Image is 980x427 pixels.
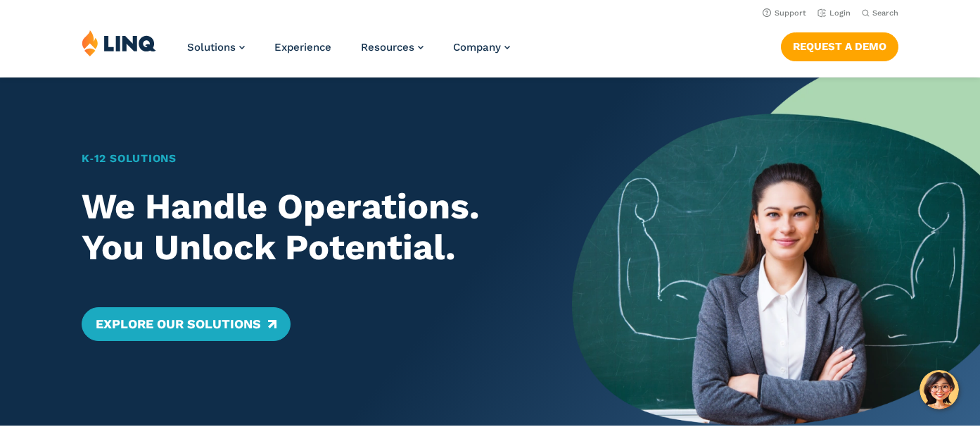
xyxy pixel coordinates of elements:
span: Solutions [187,41,236,54]
a: Login [817,8,851,18]
a: Explore Our Solutions [82,307,291,341]
span: Search [872,8,898,18]
nav: Button Navigation [781,30,898,61]
button: Hello, have a question? Let’s chat. [919,370,959,409]
a: Experience [274,41,331,54]
span: Company [453,41,501,54]
h2: We Handle Operations. You Unlock Potential. [82,186,532,268]
img: Home Banner [572,78,980,426]
a: Company [453,41,510,54]
a: Resources [361,41,424,54]
nav: Primary Navigation [187,30,510,76]
a: Solutions [187,41,245,54]
a: Request a Demo [781,32,898,61]
h1: K‑12 Solutions [82,151,532,167]
img: LINQ | K‑12 Software [82,30,156,56]
button: Open Search Bar [862,8,898,18]
a: Support [763,8,806,18]
span: Resources [361,41,414,54]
